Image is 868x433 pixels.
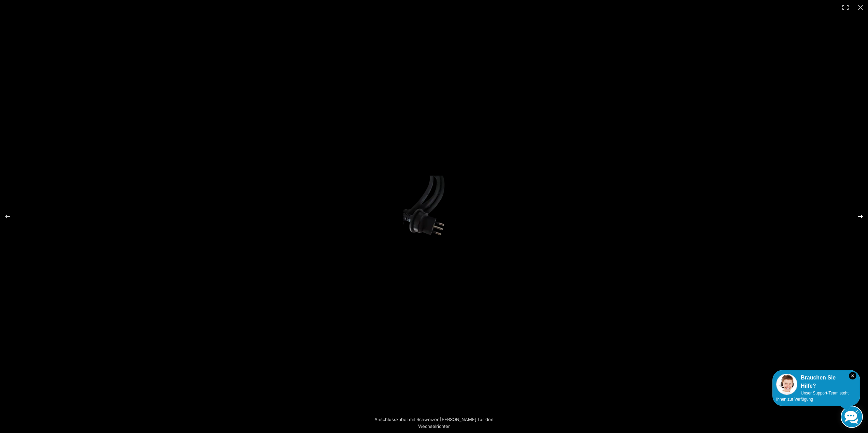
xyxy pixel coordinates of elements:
i: Schließen [849,372,856,379]
span: Unser Support-Team steht Ihnen zur Verfügung [776,391,849,402]
div: Anschlusskabel mit Schweizer [PERSON_NAME] für den Wechselrichter [362,413,506,433]
div: Brauchen Sie Hilfe? [776,374,856,390]
img: Customer service [776,374,797,395]
img: Anschlusskabel mit Schweizer Stecker für den Wechselrichter [403,176,465,257]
